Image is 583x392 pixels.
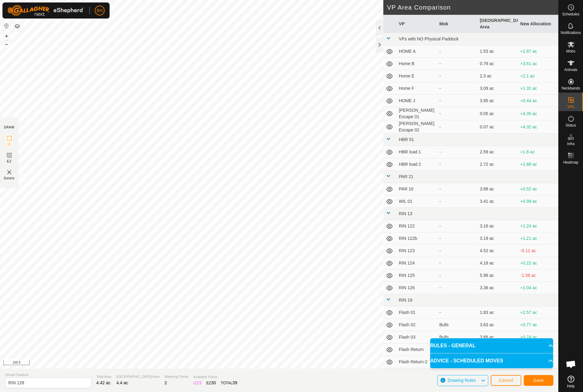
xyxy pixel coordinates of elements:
span: Available Points [193,374,237,380]
span: 4.4 ac [116,380,128,385]
td: [PERSON_NAME] Escape 02 [396,120,437,134]
p-accordion-header: RULES - GENERAL [430,338,553,353]
span: 4.42 ac [96,380,110,385]
a: Help [559,373,583,390]
td: HBR load 1 [396,146,437,158]
td: 3.63 ac [477,319,518,331]
td: [PERSON_NAME] Escape 01 [396,107,437,120]
td: +0.99 ac [518,195,558,208]
span: VPs with NO Physical Paddock [399,36,459,41]
span: Help [567,384,575,388]
div: Bulls [439,334,475,340]
span: Notifications [561,31,581,35]
span: Heatmap [563,161,578,164]
div: - [439,198,475,205]
button: Save [524,375,553,386]
td: 3.88 ac [477,183,518,195]
th: Mob [437,15,477,33]
td: +1.8 ac [518,146,558,158]
span: 39 [232,380,237,385]
td: 3.36 ac [477,282,518,294]
span: RULES - GENERAL [430,342,476,349]
div: Open chat [562,355,580,373]
img: Gallagher Logo [7,5,85,16]
span: Save [533,378,544,383]
td: 3.16 ac [477,220,518,232]
span: 23 [197,380,202,385]
div: - [439,260,475,266]
td: Home F [396,82,437,95]
div: - [439,235,475,242]
td: Flash Return [396,344,437,356]
span: Cancel [499,378,513,383]
span: Mobs [566,49,575,53]
div: - [439,248,475,254]
td: +4.32 ac [518,120,558,134]
th: New Allocation [518,15,558,33]
td: RIN 122 [396,220,437,232]
span: ADVICE - SCHEDULED MOVES [430,357,503,365]
button: Reset Map [3,22,10,30]
div: Bulls [439,322,475,328]
div: - [439,272,475,279]
span: 2 [164,380,167,385]
td: 4.52 ac [477,245,518,257]
div: - [439,124,475,130]
div: - [439,111,475,117]
td: 4.18 ac [477,257,518,269]
td: RIN 126 [396,282,437,294]
td: Flash 01 [396,307,437,319]
td: +2.1 ac [518,70,558,82]
td: WIL 01 [396,195,437,208]
td: +0.77 ac [518,319,558,331]
p-accordion-header: ADVICE - SCHEDULED MOVES [430,353,553,368]
td: 2.59 ac [477,146,518,158]
td: RIN 125 [396,269,437,282]
td: +1.04 ac [518,282,558,294]
td: HOME A [396,45,437,58]
div: - [439,149,475,155]
td: RIN 124 [396,257,437,269]
a: Privacy Policy [255,361,278,366]
span: Animals [564,68,577,72]
td: HBR load 2 [396,158,437,171]
td: Home B [396,58,437,70]
span: Virtual Paddock [5,372,91,377]
td: 1.83 ac [477,307,518,319]
td: -1.58 ac [518,269,558,282]
div: - [439,285,475,291]
span: EZ [7,159,12,164]
td: 3.19 ac [477,232,518,245]
div: - [439,161,475,168]
div: - [439,223,475,229]
div: TOTAL [221,380,237,386]
div: - [439,60,475,67]
span: BH [97,7,102,14]
td: Home E [396,70,437,82]
td: PAR 10 [396,183,437,195]
div: - [439,186,475,192]
td: RIN 123 [396,245,437,257]
div: IZ [193,380,201,386]
div: - [439,73,475,79]
span: PAR 21 [399,174,413,179]
div: - [439,98,475,104]
span: VPs [567,105,574,109]
td: 3.95 ac [477,95,518,107]
button: Cancel [491,375,521,386]
span: [GEOGRAPHIC_DATA] Area [116,374,160,379]
td: Flash Return-2 [396,356,437,368]
td: +2.57 ac [518,307,558,319]
th: VP [396,15,437,33]
th: [GEOGRAPHIC_DATA] Area [477,15,518,33]
button: Map Layers [14,23,21,30]
td: HOME J [396,95,437,107]
span: RIN 19 [399,298,412,302]
span: Infra [567,142,574,146]
span: Schedules [562,12,579,16]
td: +1.31 ac [518,82,558,95]
td: 3.66 ac [477,331,518,344]
h2: VP Area Comparison [387,4,558,11]
div: - [439,48,475,55]
span: Watering Points [164,374,188,379]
